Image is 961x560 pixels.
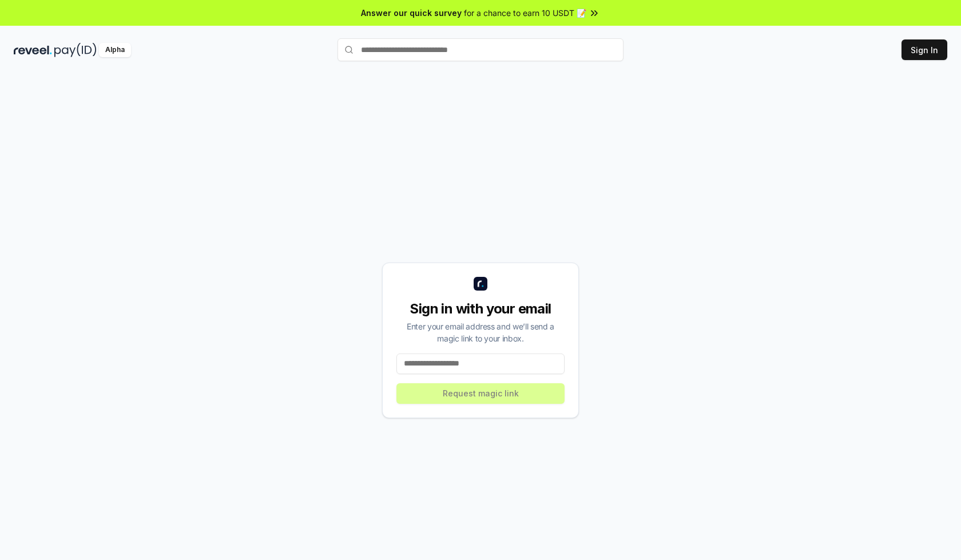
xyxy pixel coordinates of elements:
[396,320,565,344] div: Enter your email address and we’ll send a magic link to your inbox.
[361,7,462,19] span: Answer our quick survey
[14,43,52,57] img: reveel_dark
[54,43,97,57] img: pay_id
[474,277,487,291] img: logo_small
[396,300,565,318] div: Sign in with your email
[464,7,586,19] span: for a chance to earn 10 USDT 📝
[99,43,131,57] div: Alpha
[902,39,947,60] button: Sign In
